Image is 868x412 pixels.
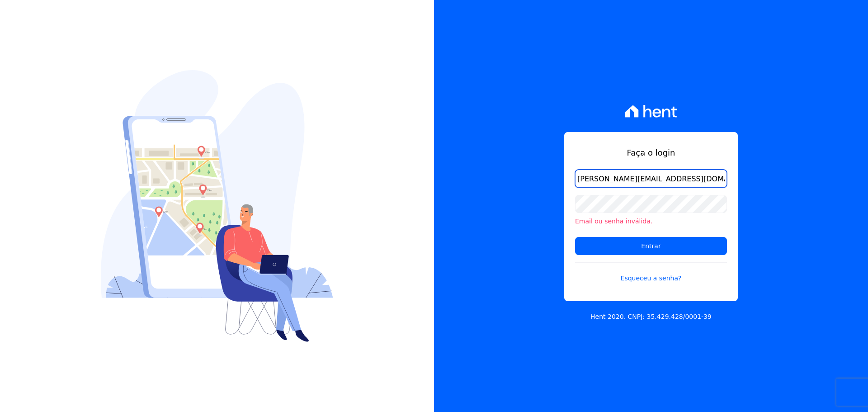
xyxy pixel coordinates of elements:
[575,217,727,226] li: Email ou senha inválida.
[575,237,727,255] input: Entrar
[101,70,333,342] img: Login
[575,147,727,159] h1: Faça o login
[590,312,712,322] p: Hent 2020. CNPJ: 35.429.428/0001-39
[575,170,727,188] input: Email
[575,262,727,283] a: Esqueceu a senha?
